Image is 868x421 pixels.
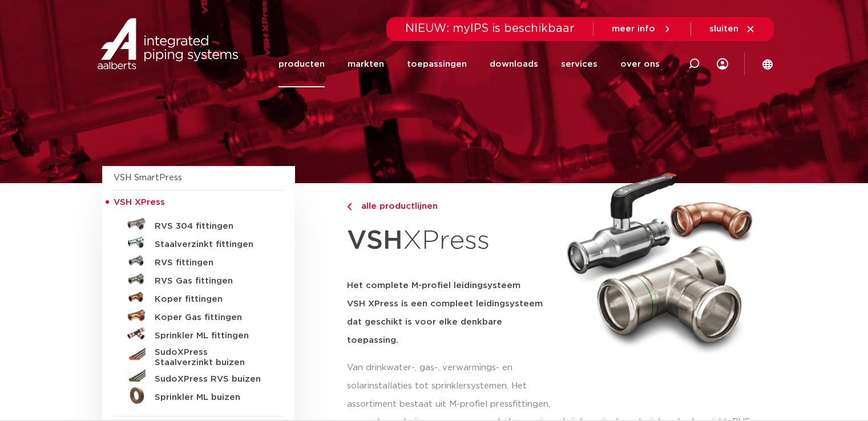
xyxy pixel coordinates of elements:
[155,347,268,368] h5: SudoXPress Staalverzinkt buizen
[717,41,728,87] div: my IPS
[347,219,554,263] h1: XPress
[114,173,182,182] a: VSH SmartPress
[347,228,403,254] strong: VSH
[155,221,268,232] h5: RVS 304 fittingen
[620,41,660,87] a: over ons
[612,25,655,33] span: meer info
[612,24,672,34] a: meer info
[114,386,284,404] a: Sprinkler ML buizen
[114,252,284,270] a: RVS fittingen
[114,325,284,343] a: Sprinkler ML fittingen
[354,202,438,211] span: alle productlijnen
[407,41,467,87] a: toepassingen
[114,288,284,306] a: Koper fittingen
[155,276,268,286] h5: RVS Gas fittingen
[114,343,284,368] a: SudoXPress Staalverzinkt buizen
[155,331,268,341] h5: Sprinkler ML fittingen
[155,294,268,305] h5: Koper fittingen
[709,24,756,34] a: sluiten
[278,41,325,87] a: producten
[155,313,268,323] h5: Koper Gas fittingen
[347,203,352,211] img: chevron-right.svg
[347,277,554,350] h5: Het complete M-profiel leidingsysteem VSH XPress is een compleet leidingsysteem dat geschikt is v...
[114,215,284,233] a: RVS 304 fittingen
[348,41,384,87] a: markten
[155,392,268,403] h5: Sprinkler ML buizen
[405,23,575,34] span: NIEUW: myIPS is beschikbaar
[114,233,284,252] a: Staalverzinkt fittingen
[347,359,554,414] p: Van drinkwater-, gas-, verwarmings- en solarinstallaties tot sprinklersystemen. Het assortiment b...
[114,306,284,325] a: Koper Gas fittingen
[114,368,284,386] a: SudoXPress RVS buizen
[347,200,554,213] a: alle productlijnen
[709,25,738,33] span: sluiten
[155,374,268,384] h5: SudoXPress RVS buizen
[561,41,597,87] a: services
[278,41,660,87] nav: Menu
[490,41,538,87] a: downloads
[114,198,165,207] span: VSH XPress
[155,258,268,268] h5: RVS fittingen
[155,240,268,250] h5: Staalverzinkt fittingen
[114,270,284,288] a: RVS Gas fittingen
